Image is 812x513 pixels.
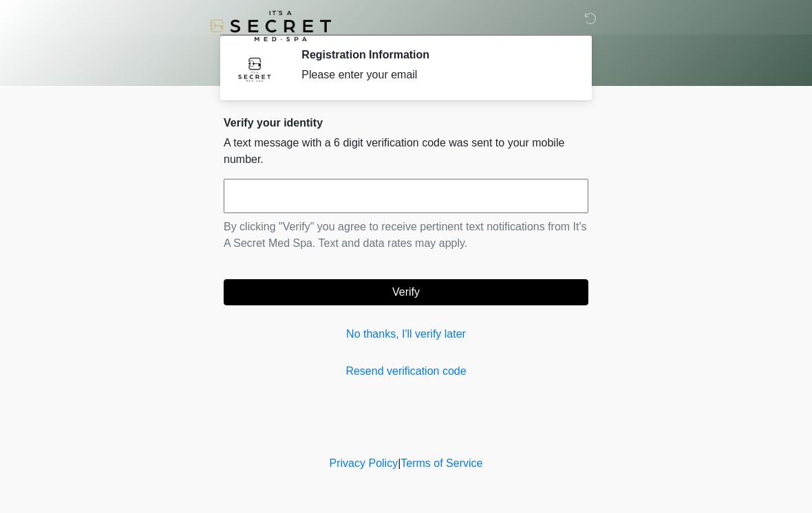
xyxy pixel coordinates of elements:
h2: Verify your identity [224,116,588,129]
a: No thanks, I'll verify later [224,326,588,342]
a: | [398,457,400,469]
a: Resend verification code [224,363,588,380]
p: A text message with a 6 digit verification code was sent to your mobile number. [224,135,588,168]
div: Please enter your email [301,67,568,83]
a: Privacy Policy [330,457,398,469]
p: By clicking "Verify" you agree to receive pertinent text notifications from It's A Secret Med Spa... [224,219,588,252]
h2: Registration Information [301,48,568,61]
img: It's A Secret Med Spa Logo [210,10,331,41]
a: Terms of Service [400,457,482,469]
img: Agent Avatar [234,48,275,89]
button: Verify [224,279,588,305]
